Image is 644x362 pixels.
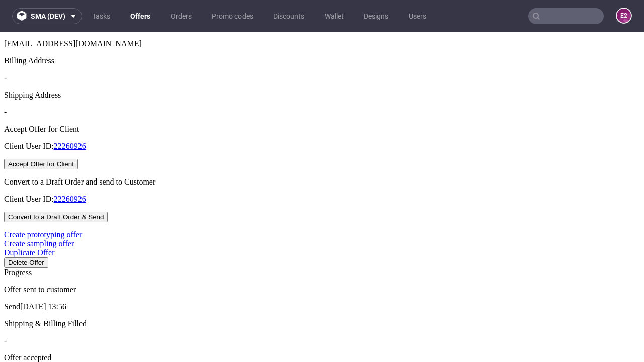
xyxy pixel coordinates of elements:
[403,8,432,24] a: Users
[54,110,86,118] a: 22260926
[4,321,640,330] p: Offer accepted
[617,9,631,23] figcaption: e2
[4,179,108,190] input: Convert to a Draft Order & Send
[4,58,640,67] div: Shipping Address
[20,270,66,279] span: [DATE] 13:56
[4,225,48,236] input: Delete Offer
[54,162,86,171] a: 22260926
[267,8,310,24] a: Discounts
[4,207,74,216] a: Create sampling offer
[4,41,7,50] span: -
[4,287,640,296] p: Shipping & Billing Filled
[318,8,350,24] a: Wallet
[31,13,65,20] span: sma (dev)
[4,198,82,207] a: Create prototyping offer
[4,304,640,313] p: -
[4,216,55,225] a: Duplicate Offer
[4,145,640,154] div: Convert to a Draft Order and send to Customer
[4,236,640,245] div: Progress
[358,8,394,24] a: Designs
[4,24,640,33] div: Billing Address
[4,162,640,171] p: Client User ID:
[12,8,82,24] button: sma (dev)
[165,8,198,24] a: Orders
[4,127,78,137] button: Accept Offer for Client
[4,7,142,16] span: [EMAIL_ADDRESS][DOMAIN_NAME]
[4,253,640,262] p: Offer sent to customer
[4,270,640,279] p: Send
[4,110,640,119] p: Client User ID:
[124,8,156,24] a: Offers
[206,8,259,24] a: Promo codes
[86,8,116,24] a: Tasks
[4,75,7,84] span: -
[4,93,640,102] div: Accept Offer for Client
